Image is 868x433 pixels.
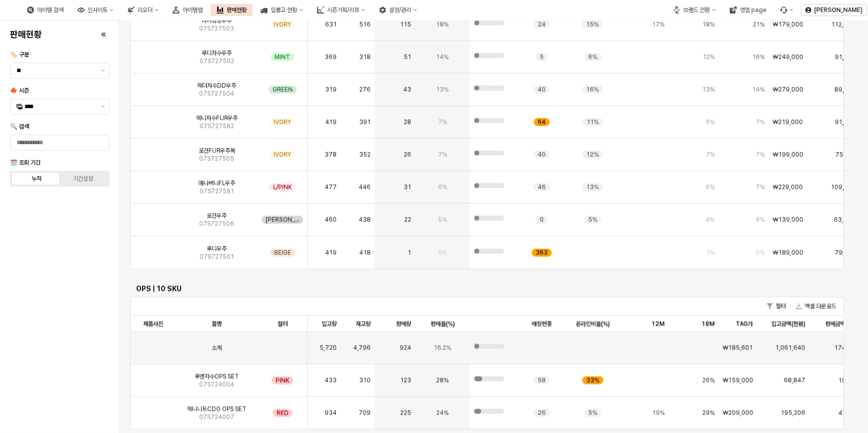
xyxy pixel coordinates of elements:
div: 판매현황 [227,7,247,14]
span: ₩179,000 [773,21,803,29]
span: 07S724004 [199,380,234,388]
span: 7% [438,118,447,126]
span: 판매율(%) [431,320,455,328]
span: 24% [436,409,449,417]
span: 17% [652,21,665,29]
button: [PERSON_NAME] [801,4,867,16]
span: 22 [404,216,411,224]
span: 419 [325,249,337,257]
span: 13% [436,86,449,94]
span: 24 [538,21,546,29]
span: TAG가 [736,320,753,328]
div: 영업 page [740,7,766,14]
span: 루엔자수OPS SET [195,372,239,380]
span: 7% [756,183,765,191]
button: 판매현황 [211,4,253,16]
span: 79,191 [835,249,855,257]
span: 15% [586,21,599,29]
div: 입출고 현황 [271,7,297,14]
span: ₩199,000 [773,151,803,159]
span: 109,233 [831,183,855,191]
span: 89,001 [834,86,855,94]
span: 5% [438,216,447,224]
button: 브랜드 전환 [667,4,722,16]
span: 419 [325,118,337,126]
span: 631 [325,21,337,29]
span: 46 [538,183,546,191]
button: 아이템맵 [167,4,209,16]
span: 438 [359,216,371,224]
span: 43 [403,86,411,94]
span: 112,949 [831,21,855,29]
span: 26 [404,151,411,159]
span: 310 [359,376,371,384]
span: 6% [756,216,765,224]
label: 누적 [14,174,60,183]
span: 온라인비율(%) [576,320,610,328]
span: 7% [706,151,715,159]
h4: 판매현황 [10,30,42,40]
button: 인사이트 [72,4,120,16]
span: 477 [325,183,337,191]
span: 07S727581 [200,187,234,195]
span: 헤니니트CDG OPS SET [187,405,246,413]
span: 276 [359,86,371,94]
span: 입고량 [322,320,337,328]
span: 28% [436,376,449,384]
span: 352 [359,151,371,159]
span: 16.2% [434,344,451,352]
p: [PERSON_NAME] [814,6,862,14]
span: 12% [586,151,599,159]
span: 29% [702,409,715,417]
span: 07S727504 [199,90,234,98]
div: 입출고 현황 [255,4,309,16]
span: 🗓️ 조회 기간 [10,159,41,166]
span: 로건FUR우주복 [199,147,235,155]
span: 7% [756,118,765,126]
span: 5,720 [320,344,337,352]
span: 174,776 [834,344,859,352]
span: 12% [703,53,715,61]
span: ₩229,000 [773,183,803,191]
span: 07S727582 [200,122,234,130]
span: 68,847 [784,376,805,384]
span: 매장편중 [532,320,552,328]
button: 제안 사항 표시 [97,99,109,114]
button: 영업 page [724,4,772,16]
button: 엑셀 다운로드 [792,300,840,312]
span: 루디우주 [207,245,227,253]
button: 아이템 검색 [21,4,70,16]
span: 🍁 시즌 [10,87,29,94]
span: 1% [706,249,715,257]
span: 4,796 [353,344,371,352]
span: 0 [540,216,544,224]
span: 12M [651,320,665,328]
span: 18M [701,320,715,328]
div: 누적 [32,175,42,182]
span: 1,061,640 [775,344,805,352]
span: 헤니자수FUR우주 [196,114,238,122]
span: 로건우주 [207,212,227,220]
button: 시즌기획/리뷰 [311,4,371,16]
span: L/PINK [273,183,292,191]
div: 브랜드 전환 [683,7,710,14]
span: 709 [359,409,371,417]
span: 6% [706,118,715,126]
span: 33% [586,376,599,384]
span: 1 [408,249,411,257]
span: ₩249,000 [773,53,803,61]
div: 기간설정 [73,175,93,182]
span: ₩219,000 [773,118,803,126]
div: 리오더 [138,7,153,14]
span: 헤더자수DD우주 [197,82,236,90]
span: 31 [404,183,411,191]
span: 516 [359,21,371,29]
span: 판매금액(천원) [825,320,859,328]
span: 19,557 [838,376,859,384]
span: ₩185,601 [723,344,753,352]
span: 40 [538,86,546,94]
span: 319 [325,86,337,94]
